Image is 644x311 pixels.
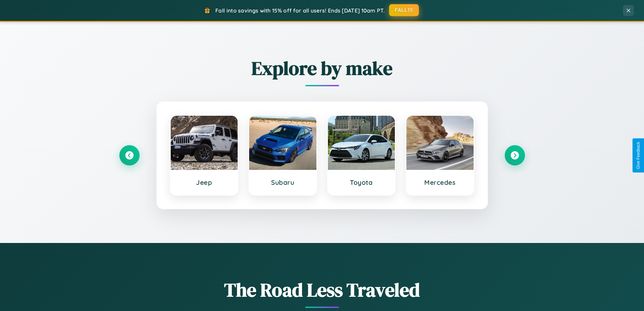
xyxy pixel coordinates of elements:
[335,178,388,186] h3: Toyota
[119,277,525,303] h1: The Road Less Traveled
[215,7,385,14] span: Fall into savings with 15% off for all users! Ends [DATE] 10am PT.
[413,178,467,186] h3: Mercedes
[177,178,231,186] h3: Jeep
[636,142,641,169] div: Give Feedback
[256,178,310,186] h3: Subaru
[389,4,419,16] button: FALL15
[119,55,525,81] h2: Explore by make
